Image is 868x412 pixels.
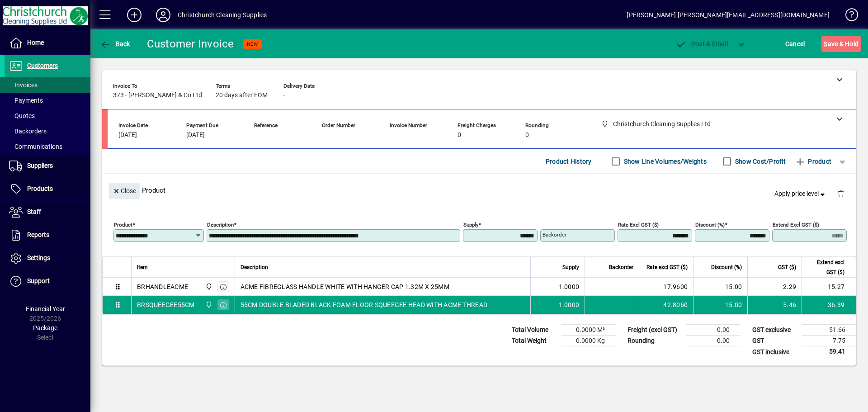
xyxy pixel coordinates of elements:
span: ost & Email [675,40,728,47]
span: Product History [546,154,592,169]
a: Suppliers [5,155,90,177]
app-page-header-button: Close [107,186,142,194]
span: Customers [27,62,58,69]
app-page-header-button: Delete [830,189,852,198]
label: Show Cost/Profit [733,157,786,166]
a: Products [5,178,90,200]
span: 373 - [PERSON_NAME] & Co Ltd [113,92,202,99]
span: [DATE] [118,132,137,139]
td: 5.46 [747,296,802,314]
td: 59.41 [802,346,856,358]
span: ave & Hold [824,37,859,51]
a: Invoices [5,77,90,93]
td: GST [748,336,802,346]
span: Reports [27,231,49,238]
button: Apply price level [771,186,830,202]
span: Settings [27,254,50,261]
span: Products [27,185,53,192]
div: Christchurch Cleaning Supplies [178,8,267,22]
span: - [283,92,285,99]
span: NEW [247,41,258,47]
span: 1.0000 [559,282,580,291]
div: 17.9600 [645,282,688,291]
td: 7.75 [802,336,856,346]
span: P [691,40,695,47]
span: Financial Year [26,305,65,313]
td: 0.00 [686,336,741,346]
span: Suppliers [27,162,53,169]
td: 0.0000 M³ [561,325,616,336]
span: Communications [9,143,62,150]
span: Christchurch Cleaning Supplies Ltd [203,282,213,292]
mat-label: Supply [463,222,478,228]
div: BRHANDLEACME [137,282,188,291]
button: Save & Hold [821,36,861,52]
td: 15.00 [693,296,747,314]
div: 42.8060 [645,300,688,309]
span: 0 [525,132,529,139]
span: Item [137,262,148,272]
button: Cancel [783,36,807,52]
a: Staff [5,201,90,223]
td: 36.39 [802,296,856,314]
a: Communications [5,139,90,154]
span: Discount (%) [711,262,742,272]
span: Description [241,262,268,272]
span: Cancel [785,37,805,51]
span: 20 days after EOM [216,92,268,99]
span: Quotes [9,112,35,119]
td: Freight (excl GST) [623,325,686,336]
span: Apply price level [774,189,827,199]
span: 55CM DOUBLE BLADED BLACK FOAM FLOOR SQUEEGEE HEAD WITH ACME THREAD [241,300,488,309]
a: Backorders [5,123,90,139]
app-page-header-button: Back [90,36,140,52]
div: BRSQUEEGEE55CM [137,300,195,309]
td: Total Weight [507,336,561,346]
span: - [390,132,392,139]
td: 0.0000 Kg [561,336,616,346]
span: ACME FIBREGLASS HANDLE WHITE WITH HANGER CAP 1.32M X 25MM [241,282,449,291]
button: Close [109,183,140,199]
button: Product History [542,153,595,170]
mat-label: Discount (%) [695,222,725,228]
mat-label: Product [114,222,132,228]
button: Add [120,7,149,23]
span: - [254,132,256,139]
span: S [824,40,827,47]
span: Christchurch Cleaning Supplies Ltd [203,300,213,310]
span: Package [33,324,57,331]
span: Support [27,277,50,284]
span: Extend excl GST ($) [807,257,844,277]
div: Product [102,174,856,207]
td: 15.27 [802,278,856,296]
a: Knowledge Base [839,2,857,31]
td: Total Volume [507,325,561,336]
a: Quotes [5,108,90,123]
div: [PERSON_NAME] [PERSON_NAME][EMAIL_ADDRESS][DOMAIN_NAME] [627,8,830,22]
td: 2.29 [747,278,802,296]
button: Back [98,36,132,52]
span: Invoices [9,81,38,89]
span: [DATE] [186,132,205,139]
a: Settings [5,247,90,270]
a: Home [5,32,90,54]
mat-label: Description [207,222,234,228]
a: Reports [5,224,90,246]
span: Rate excl GST ($) [646,262,688,272]
mat-label: Extend excl GST ($) [773,222,819,228]
span: Product [795,154,831,169]
span: Back [100,40,130,47]
td: 15.00 [693,278,747,296]
button: Post & Email [671,36,732,52]
td: 51.66 [802,325,856,336]
span: Supply [562,262,579,272]
span: GST ($) [778,262,796,272]
span: - [322,132,324,139]
span: Payments [9,97,43,104]
td: GST exclusive [748,325,802,336]
td: GST inclusive [748,346,802,358]
span: Close [113,184,136,199]
button: Profile [149,7,178,23]
span: Staff [27,208,41,215]
a: Support [5,270,90,293]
